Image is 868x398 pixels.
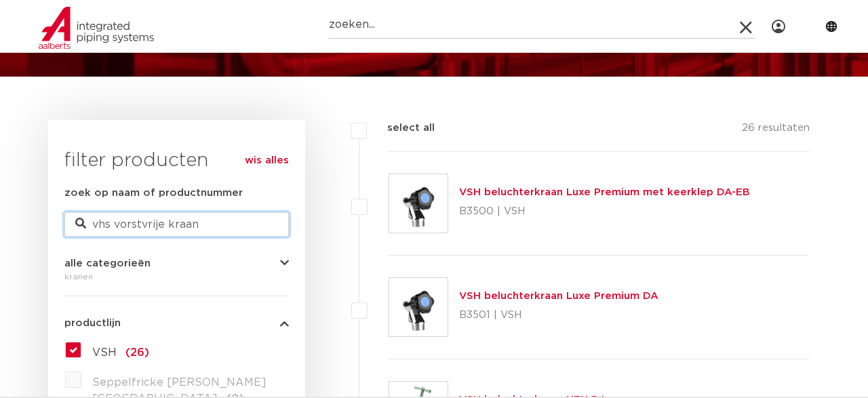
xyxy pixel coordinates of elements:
[64,212,289,237] input: zoeken
[125,347,149,358] span: (26)
[389,174,448,233] img: Thumbnail for VSH beluchterkraan Luxe Premium met keerklep DA-EB
[459,304,658,326] p: B3501 | VSH
[367,120,435,136] label: select all
[245,153,289,169] a: wis alles
[64,318,121,328] span: productlijn
[64,268,289,285] div: kranen
[742,120,810,141] p: 26 resultaten
[64,318,289,328] button: productlijn
[64,185,243,201] label: zoek op naam of productnummer
[459,291,658,301] a: VSH beluchterkraan Luxe Premium DA
[64,258,151,268] span: alle categorieën
[92,347,117,358] span: VSH
[329,12,755,39] input: zoeken...
[459,201,750,222] p: B3500 | VSH
[64,147,289,174] h3: filter producten
[459,187,750,197] a: VSH beluchterkraan Luxe Premium met keerklep DA-EB
[64,258,289,268] button: alle categorieën
[389,278,448,336] img: Thumbnail for VSH beluchterkraan Luxe Premium DA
